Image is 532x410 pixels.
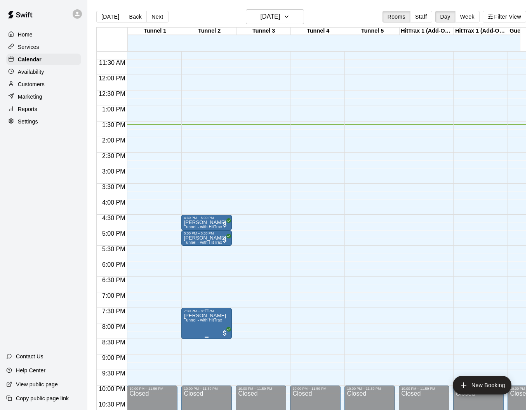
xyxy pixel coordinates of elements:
[97,59,127,66] span: 11:30 AM
[18,68,44,76] p: Availability
[181,215,232,230] div: 4:30 PM – 5:00 PM: Amanda Duncan
[6,78,81,90] a: Customers
[16,367,45,374] p: Help Center
[97,386,127,392] span: 10:00 PM
[6,91,81,102] a: Marketing
[100,184,127,190] span: 3:30 PM
[18,80,45,88] p: Customers
[455,11,480,23] button: Week
[6,103,81,115] a: Reports
[18,93,42,101] p: Marketing
[260,11,280,22] h6: [DATE]
[184,240,222,245] span: Tunnel - with HitTrax
[97,401,127,408] span: 10:30 PM
[100,308,127,314] span: 7:30 PM
[181,308,232,339] div: 7:30 PM – 8:30 PM: Christy McNeil
[184,216,229,220] div: 4:30 PM – 5:00 PM
[100,215,127,221] span: 4:30 PM
[100,370,127,377] span: 9:30 PM
[483,11,526,23] button: Filter View
[18,56,42,63] p: Calendar
[100,137,127,144] span: 2:00 PM
[6,29,81,40] a: Home
[6,41,81,53] a: Services
[435,11,456,23] button: Day
[97,90,127,97] span: 12:30 PM
[6,116,81,127] a: Settings
[18,105,37,113] p: Reports
[100,292,127,299] span: 7:00 PM
[236,28,291,35] div: Tunnel 3
[382,11,410,23] button: Rooms
[6,54,81,65] a: Calendar
[182,28,236,35] div: Tunnel 2
[347,387,393,391] div: 10:00 PM – 11:59 PM
[100,168,127,175] span: 3:00 PM
[246,9,304,24] button: [DATE]
[291,28,345,35] div: Tunnel 4
[453,376,511,394] button: add
[100,277,127,283] span: 6:30 PM
[16,353,43,360] p: Contact Us
[97,75,127,82] span: 12:00 PM
[100,106,127,113] span: 1:00 PM
[410,11,432,23] button: Staff
[100,323,127,330] span: 8:00 PM
[100,153,127,159] span: 2:30 PM
[292,387,338,391] div: 10:00 PM – 11:59 PM
[129,387,175,391] div: 10:00 PM – 11:59 PM
[100,339,127,346] span: 8:30 PM
[221,329,229,337] span: All customers have paid
[16,380,58,388] p: View public page
[184,309,229,313] div: 7:30 PM – 8:30 PM
[128,28,182,35] div: Tunnel 1
[96,11,124,23] button: [DATE]
[184,225,222,229] span: Tunnel - with HitTrax
[146,11,168,23] button: Next
[100,230,127,237] span: 5:00 PM
[184,387,229,391] div: 10:00 PM – 11:59 PM
[401,387,447,391] div: 10:00 PM – 11:59 PM
[100,246,127,252] span: 5:30 PM
[100,354,127,361] span: 9:00 PM
[18,43,39,51] p: Services
[100,122,127,128] span: 1:30 PM
[18,31,33,38] p: Home
[238,387,284,391] div: 10:00 PM – 11:59 PM
[184,318,222,322] span: Tunnel - with HitTrax
[6,66,81,78] a: Availability
[100,199,127,206] span: 4:00 PM
[400,28,454,35] div: HitTrax 1 (Add-On Service)
[184,231,229,235] div: 5:00 PM – 5:30 PM
[221,236,229,244] span: All customers have paid
[181,230,232,246] div: 5:00 PM – 5:30 PM: Amanda Duncan
[345,28,400,35] div: Tunnel 5
[100,261,127,268] span: 6:00 PM
[18,118,38,125] p: Settings
[16,394,69,402] p: Copy public page link
[124,11,147,23] button: Back
[221,221,229,228] span: All customers have paid
[454,28,508,35] div: HitTrax 1 (Add-On Service)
